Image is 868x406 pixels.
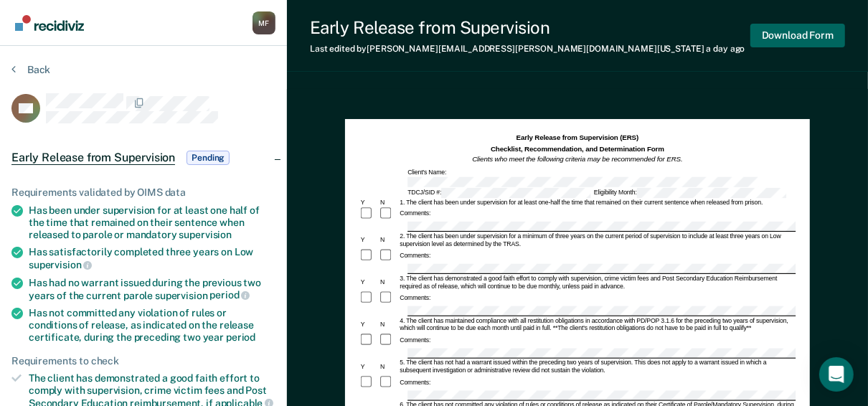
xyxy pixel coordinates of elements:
[29,307,275,343] div: Has not committed any violation of rules or conditions of release, as indicated on the release ce...
[359,364,379,372] div: Y
[750,24,845,47] button: Download Form
[398,210,432,218] div: Comments:
[593,188,788,198] div: Eligibility Month:
[29,204,275,240] div: Has been under supervision for at least one half of the time that remained on their sentence when...
[11,355,275,367] div: Requirements to check
[398,337,432,345] div: Comments:
[359,237,379,245] div: Y
[379,279,398,287] div: N
[29,277,275,301] div: Has had no warrant issued during the previous two years of the current parole supervision
[707,44,745,54] span: a day ago
[29,246,275,270] div: Has satisfactorily completed three years on Low
[516,134,639,142] strong: Early Release from Supervision (ERS)
[179,229,232,240] span: supervision
[819,357,854,392] div: Open Intercom Messenger
[29,259,92,270] span: supervision
[310,44,745,54] div: Last edited by [PERSON_NAME][EMAIL_ADDRESS][PERSON_NAME][DOMAIN_NAME][US_STATE]
[310,17,745,38] div: Early Release from Supervision
[11,63,50,76] button: Back
[406,188,593,198] div: TDCJ/SID #:
[209,289,250,301] span: period
[398,318,796,334] div: 4. The client has maintained compliance with all restitution obligations in accordance with PD/PO...
[11,151,175,165] span: Early Release from Supervision
[359,199,379,207] div: Y
[379,364,398,372] div: N
[398,295,432,303] div: Comments:
[398,233,796,249] div: 2. The client has been under supervision for a minimum of three years on the current period of su...
[187,151,230,165] span: Pending
[379,237,398,245] div: N
[11,187,275,199] div: Requirements validated by OIMS data
[15,15,84,31] img: Recidiviz
[379,199,398,207] div: N
[359,279,379,287] div: Y
[379,321,398,329] div: N
[359,321,379,329] div: Y
[398,275,796,291] div: 3. The client has demonstrated a good faith effort to comply with supervision, crime victim fees ...
[398,360,796,376] div: 5. The client has not had a warrant issued within the preceding two years of supervision. This do...
[253,11,275,34] div: M F
[472,155,682,163] em: Clients who meet the following criteria may be recommended for ERS.
[253,11,275,34] button: Profile dropdown button
[398,252,432,260] div: Comments:
[491,145,664,153] strong: Checklist, Recommendation, and Determination Form
[398,199,796,207] div: 1. The client has been under supervision for at least one-half the time that remained on their cu...
[226,331,255,343] span: period
[406,169,796,187] div: Client's Name:
[398,379,432,387] div: Comments:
